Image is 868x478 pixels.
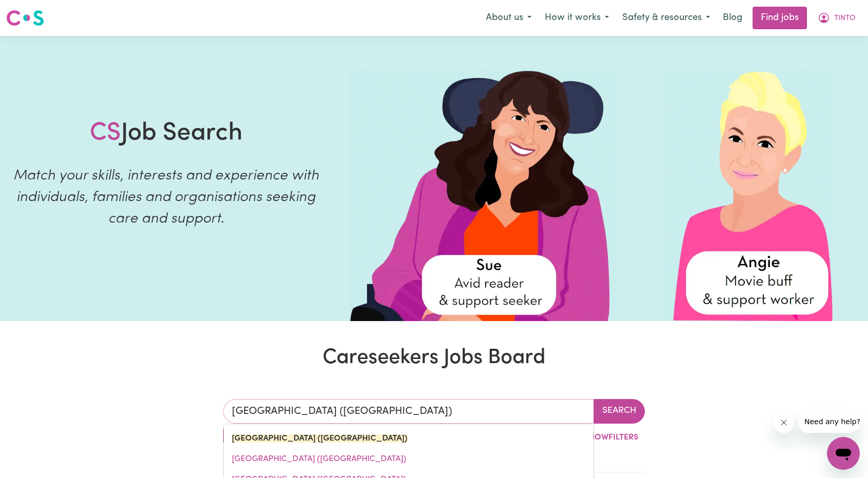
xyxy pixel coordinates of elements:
iframe: Button to launch messaging window [827,437,860,470]
span: TINTO [834,13,855,24]
button: Safety & resources [616,7,717,29]
button: About us [479,7,538,29]
input: e.g. New South Wales, or NSW [223,399,594,424]
a: Western Australia (WA) [224,449,594,469]
a: Careseekers logo [6,6,44,30]
a: Find jobs [753,7,807,29]
img: Careseekers logo [6,9,44,27]
button: How it works [538,7,616,29]
a: Blog [717,7,748,29]
button: Search [594,399,645,424]
span: Need any help? [6,7,62,15]
iframe: Message from company [798,410,860,433]
iframe: Close message [774,412,794,433]
button: My Account [811,7,862,29]
span: Show [584,433,608,442]
h1: Job Search [90,119,243,149]
p: Match your skills, interests and experience with individuals, families and organisations seeking ... [12,165,320,230]
a: New South Wales (NSW) [224,428,594,449]
mark: [GEOGRAPHIC_DATA] ([GEOGRAPHIC_DATA]) [232,434,407,443]
span: CS [90,121,121,146]
button: ShowFilters [565,428,645,447]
